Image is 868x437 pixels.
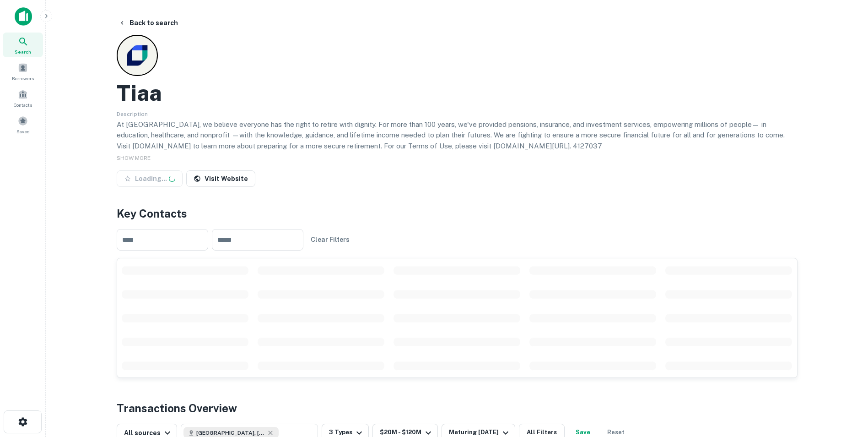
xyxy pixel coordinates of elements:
[3,112,43,137] a: Saved
[822,334,868,378] iframe: Chat Widget
[15,48,31,55] span: Search
[12,75,34,82] span: Borrowers
[3,33,43,57] a: Search
[186,170,255,187] a: Visit Website
[117,205,798,222] h4: Key Contacts
[307,231,353,248] button: Clear Filters
[117,80,162,106] h2: Tiaa
[115,15,182,31] button: Back to search
[117,119,798,152] p: At [GEOGRAPHIC_DATA], we believe everyone has the right to retire with dignity. For more than 100...
[3,59,43,84] a: Borrowers
[117,155,151,161] span: SHOW MORE
[117,400,237,416] h4: Transactions Overview
[16,128,30,135] span: Saved
[15,7,32,26] img: capitalize-icon.png
[196,429,265,437] span: [GEOGRAPHIC_DATA], [GEOGRAPHIC_DATA], [GEOGRAPHIC_DATA]
[117,111,148,117] span: Description
[3,86,43,110] a: Contacts
[14,101,32,109] span: Contacts
[117,258,797,377] div: scrollable content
